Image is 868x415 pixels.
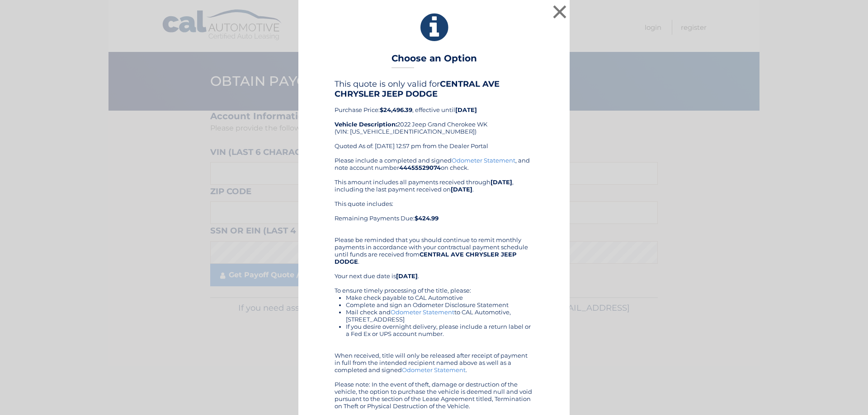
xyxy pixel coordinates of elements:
li: Complete and sign an Odometer Disclosure Statement [346,301,533,308]
b: $424.99 [415,214,439,222]
li: Make check payable to CAL Automotive [346,294,533,301]
h3: Choose an Option [392,53,477,69]
b: 44455529074 [399,164,441,171]
div: This quote includes: Remaining Payments Due: [335,200,533,229]
a: Odometer Statement [452,157,515,164]
b: [DATE] [451,186,472,193]
button: × [551,3,569,21]
div: Purchase Price: , effective until 2022 Jeep Grand Cherokee WK (VIN: [US_VEHICLE_IDENTIFICATION_NU... [335,79,533,157]
a: Odometer Statement [391,308,454,316]
h4: This quote is only valid for [335,79,533,99]
li: Mail check and to CAL Automotive, [STREET_ADDRESS] [346,308,533,323]
strong: Vehicle Description: [335,121,397,128]
a: Odometer Statement [402,366,466,373]
b: [DATE] [455,106,477,113]
b: CENTRAL AVE CHRYSLER JEEP DODGE [335,251,517,265]
b: $24,496.39 [380,106,412,113]
li: If you desire overnight delivery, please include a return label or a Fed Ex or UPS account number. [346,323,533,337]
div: Please include a completed and signed , and note account number on check. This amount includes al... [335,157,533,410]
b: [DATE] [396,272,418,280]
b: CENTRAL AVE CHRYSLER JEEP DODGE [335,79,500,99]
b: [DATE] [491,178,512,186]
